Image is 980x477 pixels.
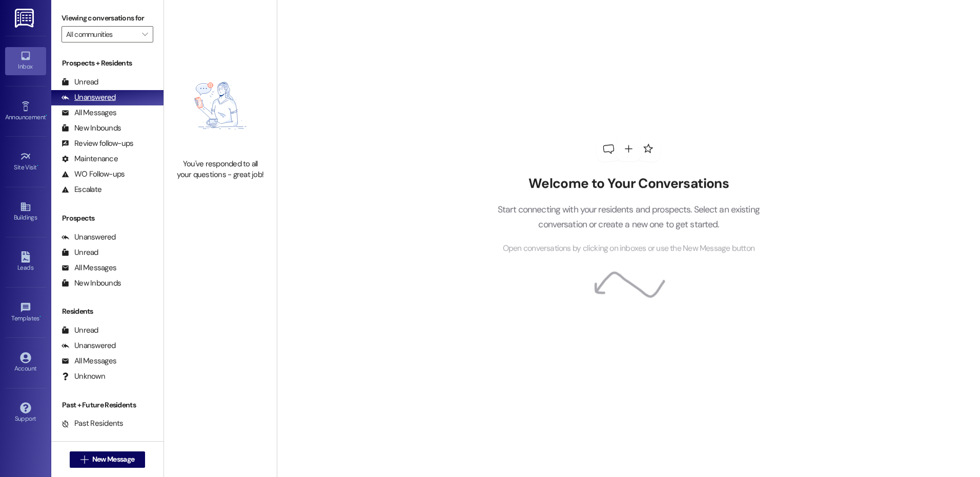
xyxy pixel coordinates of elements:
[5,198,46,226] a: Buildings
[5,148,46,176] a: Site Visit •
[503,242,754,255] span: Open conversations by clicking on inboxes or use the New Message button
[51,306,164,317] div: Residents
[62,433,131,444] div: Future Residents
[70,451,146,468] button: New Message
[5,299,46,327] a: Templates •
[39,313,41,320] span: •
[482,203,775,232] p: Start connecting with your residents and prospects. Select an existing conversation or create a n...
[62,107,116,118] div: All Messages
[62,184,101,195] div: Escalate
[62,123,121,134] div: New Inbounds
[62,138,133,149] div: Review follow-ups
[62,232,116,243] div: Unanswered
[62,340,116,351] div: Unanswered
[175,58,266,153] img: empty-state
[51,58,164,69] div: Prospects + Residents
[5,47,46,75] a: Inbox
[175,159,266,181] div: You've responded to all your questions - great job!
[66,26,137,42] input: All communities
[51,213,164,224] div: Prospects
[5,399,46,427] a: Support
[5,349,46,377] a: Account
[62,92,116,103] div: Unanswered
[15,9,36,28] img: ResiDesk Logo
[62,154,118,164] div: Maintenance
[62,356,116,366] div: All Messages
[62,169,125,180] div: WO Follow-ups
[62,325,98,336] div: Unread
[5,248,46,276] a: Leads
[46,112,47,119] span: •
[482,176,775,192] h2: Welcome to Your Conversations
[51,400,164,410] div: Past + Future Residents
[62,10,153,26] label: Viewing conversations for
[62,418,124,429] div: Past Residents
[62,371,105,382] div: Unknown
[142,30,148,38] i: 
[62,263,116,273] div: All Messages
[62,247,98,258] div: Unread
[62,278,121,289] div: New Inbounds
[62,77,98,88] div: Unread
[37,162,38,169] span: •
